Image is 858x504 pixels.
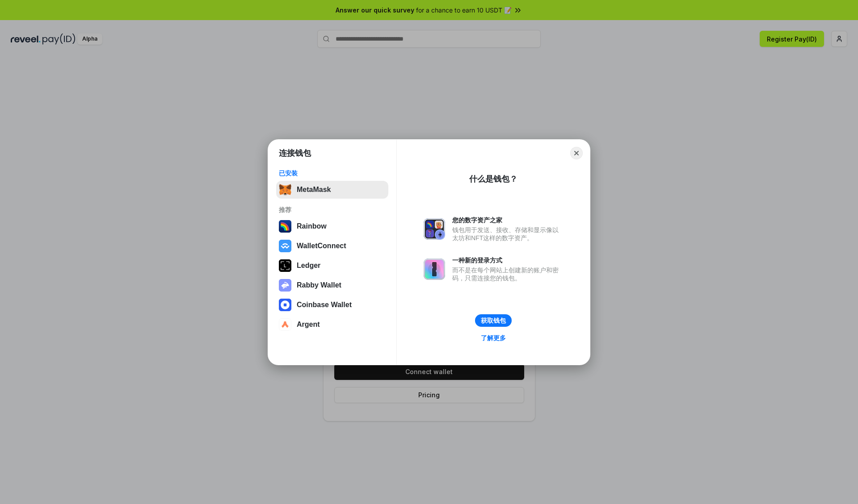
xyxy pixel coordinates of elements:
[297,222,327,230] div: Rainbow
[297,186,331,194] div: MetaMask
[297,301,352,309] div: Coinbase Wallet
[475,332,511,344] a: 了解更多
[276,296,388,314] button: Coinbase Wallet
[424,258,445,280] img: svg+xml,%3Csvg%20xmlns%3D%22http%3A%2F%2Fwww.w3.org%2F2000%2Fsvg%22%20fill%3D%22none%22%20viewBox...
[297,242,346,250] div: WalletConnect
[276,257,388,275] button: Ledger
[276,237,388,255] button: WalletConnect
[279,318,291,331] img: svg+xml,%3Csvg%20width%3D%2228%22%20height%3D%2228%22%20viewBox%3D%220%200%2028%2028%22%20fill%3D...
[279,299,291,311] img: svg+xml,%3Csvg%20width%3D%2228%22%20height%3D%2228%22%20viewBox%3D%220%200%2028%2028%22%20fill%3D...
[570,147,583,159] button: Close
[279,183,291,196] img: svg+xml,%3Csvg%20fill%3D%22none%22%20height%3D%2233%22%20viewBox%3D%220%200%2035%2033%22%20width%...
[276,276,388,294] button: Rabby Wallet
[452,216,563,224] div: 您的数字资产之家
[297,281,341,289] div: Rabby Wallet
[276,181,388,199] button: MetaMask
[279,206,386,214] div: 推荐
[279,169,386,177] div: 已安装
[297,321,320,329] div: Argent
[469,174,517,184] div: 什么是钱包？
[279,220,291,233] img: svg+xml,%3Csvg%20width%3D%22120%22%20height%3D%22120%22%20viewBox%3D%220%200%20120%20120%22%20fil...
[424,218,445,240] img: svg+xml,%3Csvg%20xmlns%3D%22http%3A%2F%2Fwww.w3.org%2F2000%2Fsvg%22%20fill%3D%22none%22%20viewBox...
[297,262,320,270] div: Ledger
[279,279,291,292] img: svg+xml,%3Csvg%20xmlns%3D%22http%3A%2F%2Fwww.w3.org%2F2000%2Fsvg%22%20fill%3D%22none%22%20viewBox...
[452,256,563,264] div: 一种新的登录方式
[279,259,291,272] img: svg+xml,%3Csvg%20xmlns%3D%22http%3A%2F%2Fwww.w3.org%2F2000%2Fsvg%22%20width%3D%2228%22%20height%3...
[481,317,506,325] div: 获取钱包
[475,314,512,327] button: 获取钱包
[276,217,388,235] button: Rainbow
[452,226,563,242] div: 钱包用于发送、接收、存储和显示像以太坊和NFT这样的数字资产。
[279,240,291,252] img: svg+xml,%3Csvg%20width%3D%2228%22%20height%3D%2228%22%20viewBox%3D%220%200%2028%2028%22%20fill%3D...
[481,334,506,342] div: 了解更多
[276,316,388,333] button: Argent
[279,148,311,158] h1: 连接钱包
[452,266,563,282] div: 而不是在每个网站上创建新的账户和密码，只需连接您的钱包。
